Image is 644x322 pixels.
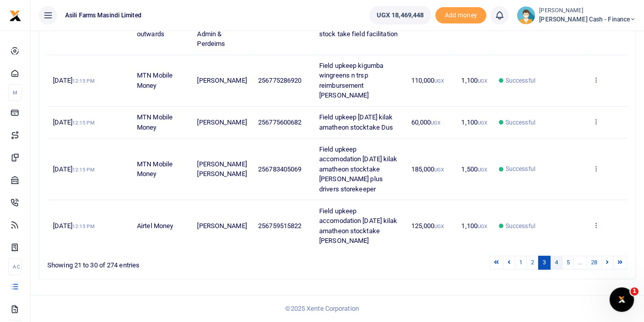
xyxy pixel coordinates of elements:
[411,118,440,126] span: 60,000
[319,10,398,38] span: Funds transfer to AAU for [PERSON_NAME] August stock take field facilitation
[506,118,536,127] span: Successful
[197,118,246,126] span: [PERSON_NAME]
[258,77,301,84] span: 256775286920
[478,78,487,84] small: UGX
[506,221,536,231] span: Successful
[137,113,173,131] span: MTN Mobile Money
[434,167,444,172] small: UGX
[478,167,487,172] small: UGX
[461,77,487,84] span: 1,100
[197,160,246,178] span: [PERSON_NAME] [PERSON_NAME]
[72,224,95,229] small: 12:15 PM
[137,10,164,38] span: Account Transfer outwards
[197,77,246,84] span: [PERSON_NAME]
[61,11,146,20] span: Asili Farms Masindi Limited
[258,165,301,173] span: 256783405069
[53,222,94,230] span: [DATE]
[506,164,536,174] span: Successful
[72,167,95,172] small: 12:15 PM
[562,256,574,269] a: 5
[53,165,94,173] span: [DATE]
[538,256,550,269] a: 3
[47,255,285,270] div: Showing 21 to 30 of 274 entries
[435,7,486,24] li: Toup your wallet
[434,78,444,84] small: UGX
[435,11,486,18] a: Add money
[434,224,444,229] small: UGX
[72,120,95,126] small: 12:15 PM
[319,62,383,100] span: Field upkeep kigumba wingreens n trsp reimbursement [PERSON_NAME]
[137,222,173,230] span: Airtel Money
[365,6,435,24] li: Wallet ballance
[517,6,636,24] a: profile-user [PERSON_NAME] [PERSON_NAME] Cash - Finance
[539,7,636,15] small: [PERSON_NAME]
[609,287,634,312] iframe: Intercom live chat
[526,256,539,269] a: 2
[8,258,22,275] li: Ac
[515,256,527,269] a: 1
[461,222,487,230] span: 1,100
[539,15,636,24] span: [PERSON_NAME] Cash - Finance
[258,222,301,230] span: 256759515822
[258,118,301,126] span: 256775600682
[435,7,486,24] span: Add money
[461,165,487,173] span: 1,500
[630,287,638,295] span: 1
[431,120,440,126] small: UGX
[517,6,535,24] img: profile-user
[319,113,393,131] span: Field upkeep [DATE] kilak amatheon stocktake Dus
[137,160,173,178] span: MTN Mobile Money
[550,256,562,269] a: 4
[9,11,21,19] a: logo-small logo-large logo-large
[8,84,22,101] li: M
[53,77,94,84] span: [DATE]
[411,222,444,230] span: 125,000
[319,145,398,193] span: Field upkeep accomodation [DATE] kilak amatheon stocktake [PERSON_NAME] plus drivers storekeeper
[586,256,602,269] a: 28
[377,10,424,20] span: UGX 18,469,448
[506,76,536,85] span: Successful
[197,222,246,230] span: [PERSON_NAME]
[411,77,444,84] span: 110,000
[9,10,21,22] img: logo-small
[461,118,487,126] span: 1,100
[53,118,94,126] span: [DATE]
[72,78,95,84] small: 12:15 PM
[369,6,431,24] a: UGX 18,469,448
[137,71,173,89] span: MTN Mobile Money
[411,165,444,173] span: 185,000
[478,120,487,126] small: UGX
[478,224,487,229] small: UGX
[319,207,398,245] span: Field upkeep accomodation [DATE] kilak amatheon stocktake [PERSON_NAME]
